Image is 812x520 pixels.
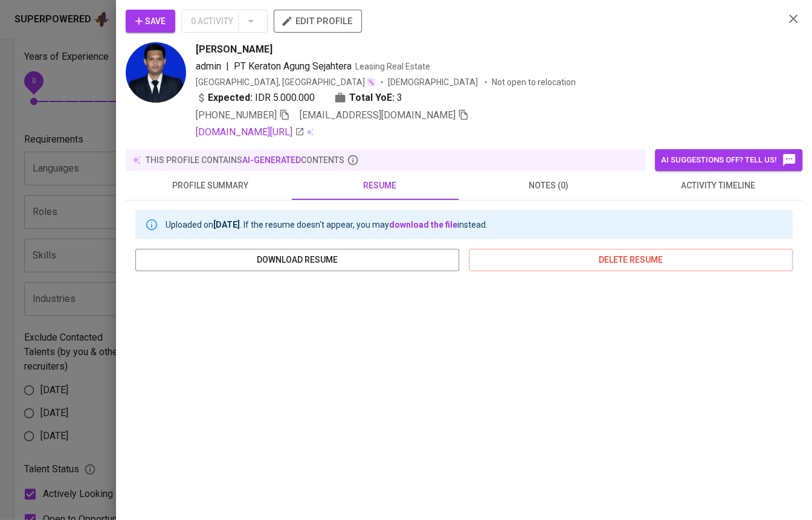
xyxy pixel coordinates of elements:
[274,10,362,33] button: edit profile
[471,178,626,193] span: notes (0)
[196,76,376,88] div: [GEOGRAPHIC_DATA], [GEOGRAPHIC_DATA]
[661,153,796,167] span: AI suggestions off? Tell us!
[234,60,352,72] span: PT Keraton Agung Sejahtera
[146,154,344,166] p: this profile contains contents
[302,178,457,193] span: resume
[126,10,175,33] button: Save
[355,62,430,71] span: Leasing Real Estate
[135,14,166,29] span: Save
[389,220,457,230] a: download the file
[388,76,480,88] span: [DEMOGRAPHIC_DATA]
[300,109,456,121] span: [EMAIL_ADDRESS][DOMAIN_NAME]
[469,249,793,271] button: delete resume
[196,109,277,121] span: [PHONE_NUMBER]
[213,220,240,230] b: [DATE]
[196,42,272,57] span: [PERSON_NAME]
[349,91,395,105] b: Total YoE:
[196,60,221,72] span: admin
[478,252,783,268] span: delete resume
[145,252,449,268] span: download resume
[274,16,362,25] a: edit profile
[166,214,488,236] div: Uploaded on . If the resume doesn't appear, you may instead.
[655,149,802,171] button: AI suggestions off? Tell us!
[397,91,402,105] span: 3
[366,77,376,87] img: magic_wand.svg
[640,178,795,193] span: activity timeline
[126,42,186,103] img: 9cc545775078edcb87b5e51a9eb14fd1.png
[196,91,315,105] div: IDR 5.000.000
[196,125,304,140] a: [DOMAIN_NAME][URL]
[492,76,576,88] p: Not open to relocation
[226,59,229,74] span: |
[133,178,288,193] span: profile summary
[208,91,253,105] b: Expected:
[283,13,352,29] span: edit profile
[135,249,459,271] button: download resume
[242,155,301,165] span: AI-generated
